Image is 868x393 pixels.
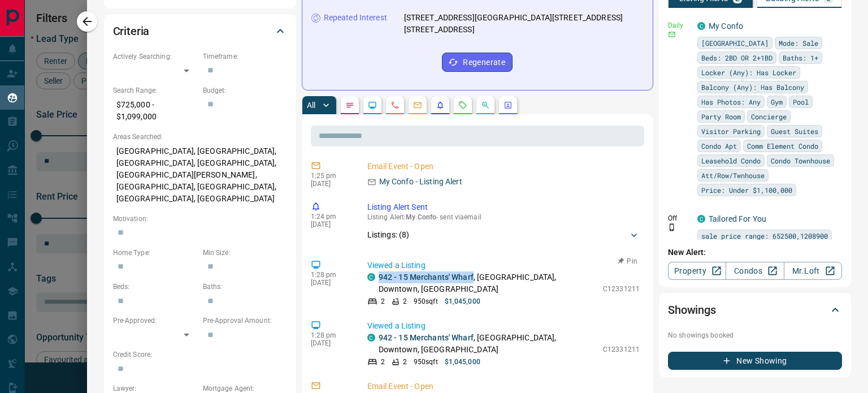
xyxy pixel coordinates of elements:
[709,214,766,223] a: Tailored For You
[403,357,407,367] p: 2
[701,111,741,122] span: Party Room
[436,101,445,110] svg: Listing Alerts
[406,213,436,221] span: My Confo
[779,37,818,49] span: Mode: Sale
[668,31,676,38] svg: Email
[668,223,676,231] svg: Push Notification Only
[381,296,385,306] p: 2
[367,213,640,221] p: Listing Alert : - sent via email
[784,262,842,280] a: Mr.Loft
[697,215,705,223] div: condos.ca
[668,330,842,340] p: No showings booked
[379,333,474,342] a: 942 - 15 Merchants' Wharf
[381,357,385,367] p: 2
[113,18,287,45] div: Criteria
[307,101,316,109] p: All
[668,213,691,223] p: Off
[203,248,287,258] p: Min Size:
[697,22,705,30] div: condos.ca
[445,296,480,306] p: $1,045,000
[113,349,287,360] p: Credit Score:
[701,170,765,181] span: Att/Row/Twnhouse
[603,344,640,355] p: C12331211
[367,260,640,271] p: Viewed a Listing
[324,12,387,24] p: Repeated Interest
[701,230,828,241] span: sale price range: 652500,1208900
[701,140,737,152] span: Condo Apt
[390,101,400,110] svg: Calls
[413,101,422,110] svg: Emails
[783,52,818,63] span: Baths: 1+
[367,229,410,241] p: Listings: ( 8 )
[367,201,640,213] p: Listing Alert Sent
[701,126,761,137] span: Visitor Parking
[403,296,407,306] p: 2
[203,282,287,292] p: Baths:
[747,140,818,152] span: Comm Element Condo
[113,22,150,40] h2: Criteria
[113,51,197,62] p: Actively Searching:
[367,320,640,332] p: Viewed a Listing
[203,51,287,62] p: Timeframe:
[481,101,490,110] svg: Opportunities
[701,37,769,49] span: [GEOGRAPHIC_DATA]
[367,273,375,281] div: condos.ca
[367,224,640,245] div: Listings: (8)
[203,316,287,326] p: Pre-Approval Amount:
[367,334,375,342] div: condos.ca
[113,132,287,142] p: Areas Searched:
[442,53,513,72] button: Regenerate
[668,20,691,31] p: Daily
[368,101,377,110] svg: Lead Browsing Activity
[701,52,772,63] span: Beds: 2BD OR 2+1BD
[113,85,197,96] p: Search Range:
[345,101,354,110] svg: Notes
[311,180,350,188] p: [DATE]
[311,172,350,180] p: 1:25 pm
[367,381,640,392] p: Email Event - Open
[311,279,350,287] p: [DATE]
[458,101,467,110] svg: Requests
[701,96,761,107] span: Has Photos: Any
[668,352,842,370] button: New Showing
[379,271,597,295] p: , [GEOGRAPHIC_DATA], Downtown, [GEOGRAPHIC_DATA]
[311,221,350,228] p: [DATE]
[203,85,287,96] p: Budget:
[113,248,197,258] p: Home Type:
[311,213,350,221] p: 1:24 pm
[611,256,644,266] button: Pin
[771,155,830,166] span: Condo Townhouse
[404,12,644,36] p: [STREET_ADDRESS][GEOGRAPHIC_DATA][STREET_ADDRESS][STREET_ADDRESS]
[701,155,761,166] span: Leasehold Condo
[701,67,796,78] span: Locker (Any): Has Locker
[701,81,804,93] span: Balcony (Any): Has Balcony
[414,357,438,367] p: 950 sqft
[445,357,480,367] p: $1,045,000
[751,111,787,122] span: Concierge
[113,282,197,292] p: Beds:
[603,284,640,294] p: C12331211
[726,262,784,280] a: Condos
[379,273,474,282] a: 942 - 15 Merchants' Wharf
[379,332,597,356] p: , [GEOGRAPHIC_DATA], Downtown, [GEOGRAPHIC_DATA]
[668,247,842,258] p: New Alert:
[414,296,438,306] p: 950 sqft
[311,271,350,279] p: 1:28 pm
[113,142,287,208] p: [GEOGRAPHIC_DATA], [GEOGRAPHIC_DATA], [GEOGRAPHIC_DATA], [GEOGRAPHIC_DATA], [GEOGRAPHIC_DATA][PER...
[793,96,809,107] span: Pool
[771,96,783,107] span: Gym
[113,96,197,126] p: $725,000 - $1,099,000
[504,101,513,110] svg: Agent Actions
[709,21,743,31] a: My Confo
[701,184,792,196] span: Price: Under $1,100,000
[379,176,462,188] p: My Confo - Listing Alert
[113,214,287,224] p: Motivation:
[113,316,197,326] p: Pre-Approved:
[668,262,726,280] a: Property
[668,301,716,319] h2: Showings
[668,296,842,323] div: Showings
[311,339,350,347] p: [DATE]
[367,161,640,172] p: Email Event - Open
[311,331,350,339] p: 1:28 pm
[771,126,818,137] span: Guest Suites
